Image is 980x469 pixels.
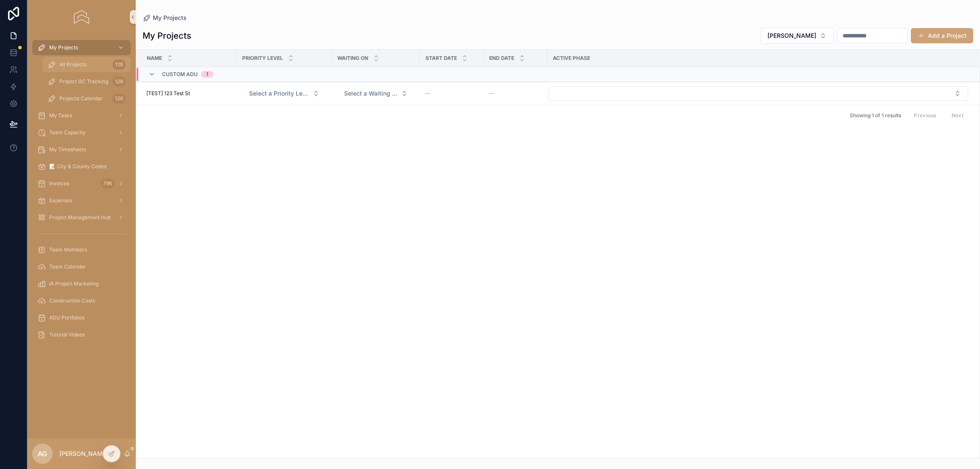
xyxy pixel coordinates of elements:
[548,86,968,101] button: Select Button
[112,93,126,104] div: 126
[38,449,47,459] span: AG
[425,90,430,97] span: --
[489,55,514,62] span: End Date
[32,310,131,325] a: ADU Portfolios
[49,314,84,321] span: ADU Portfolios
[49,197,72,204] span: Expenses
[242,85,327,102] a: Select Button
[767,31,816,40] span: [PERSON_NAME]
[249,89,309,98] span: Select a Priority Level
[344,89,398,98] span: Select a Waiting on
[49,163,106,170] span: 📝 City & County Codes
[32,193,131,208] a: Expenses
[32,40,131,55] a: My Projects
[42,91,131,106] a: Projects Calendar126
[49,280,98,287] span: IA Project Marketing
[49,129,86,136] span: Team Capacity
[242,55,283,62] span: Priority Level
[548,86,969,101] a: Select Button
[143,14,187,22] a: My Projects
[32,125,131,140] a: Team Capacity
[489,90,494,97] span: --
[49,246,87,253] span: Team Members
[162,71,198,78] span: Custom ADU
[112,76,126,87] div: 126
[32,259,131,274] a: Team Calendar
[760,28,834,44] button: Select Button
[147,55,162,62] span: Name
[206,71,208,78] div: 1
[143,30,191,42] h1: My Projects
[553,55,590,62] span: Active Phase
[32,293,131,308] a: Construction Costs
[425,90,479,97] a: --
[153,14,187,22] span: My Projects
[49,146,86,153] span: My Timesheets
[146,90,190,97] span: [TEST] 123 Test St
[59,78,108,85] span: Project GC Tracking
[49,297,95,304] span: Construction Costs
[49,180,69,187] span: Invoices
[337,55,368,62] span: Waiting on
[337,85,415,102] a: Select Button
[59,449,108,458] p: [PERSON_NAME]
[911,28,973,43] button: Add a Project
[59,95,103,102] span: Projects Calendar
[489,90,542,97] a: --
[101,178,115,189] div: 796
[27,34,136,353] div: scrollable content
[146,90,232,97] a: [TEST] 123 Test St
[32,108,131,123] a: My Tasks
[32,159,131,174] a: 📝 City & County Codes
[42,74,131,89] a: Project GC Tracking126
[74,10,89,24] img: App logo
[49,263,86,270] span: Team Calendar
[42,57,131,72] a: All Projects126
[32,327,131,342] a: Tutorial Videos
[59,61,87,68] span: All Projects
[32,210,131,225] a: Project Management Hub
[49,44,78,51] span: My Projects
[112,59,126,70] div: 126
[32,142,131,157] a: My Timesheets
[32,276,131,291] a: IA Project Marketing
[49,331,85,338] span: Tutorial Videos
[32,242,131,257] a: Team Members
[426,55,457,62] span: Start Date
[850,112,901,119] span: Showing 1 of 1 results
[49,214,111,221] span: Project Management Hub
[49,112,72,119] span: My Tasks
[32,176,131,191] a: Invoices796
[337,86,414,101] button: Select Button
[242,86,326,101] button: Select Button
